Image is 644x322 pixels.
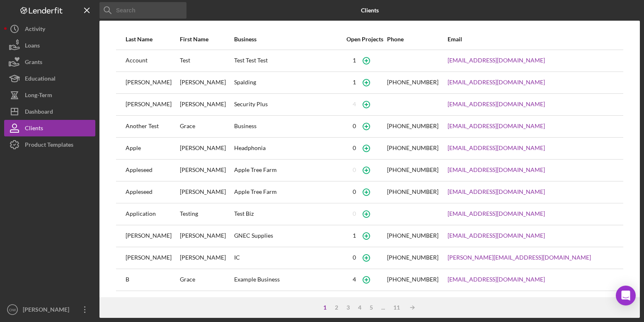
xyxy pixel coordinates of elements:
[361,7,379,14] b: Clients
[448,79,545,86] a: [EMAIL_ADDRESS][DOMAIN_NAME]
[234,50,343,71] div: Test Test Test
[344,36,386,43] div: Open Projects
[180,204,233,224] div: Testing
[25,136,73,155] div: Product Templates
[389,304,404,311] div: 11
[353,210,356,217] div: 0
[25,87,52,105] div: Long-Term
[180,226,233,246] div: [PERSON_NAME]
[353,145,356,151] div: 0
[126,36,179,43] div: Last Name
[126,94,179,115] div: [PERSON_NAME]
[353,167,356,173] div: 0
[126,270,179,290] div: B
[234,291,343,312] div: Example Business
[4,103,95,120] button: Dashboard
[25,54,42,72] div: Grants
[126,116,179,137] div: Another Test
[126,204,179,224] div: Application
[353,101,356,107] div: 4
[448,123,545,129] a: [EMAIL_ADDRESS][DOMAIN_NAME]
[126,248,179,268] div: [PERSON_NAME]
[234,116,343,137] div: Business
[4,54,95,70] button: Grants
[353,188,356,195] div: 0
[387,254,438,261] div: [PHONE_NUMBER]
[354,304,366,311] div: 4
[377,304,389,311] div: ...
[353,57,356,64] div: 1
[126,226,179,246] div: [PERSON_NAME]
[319,304,331,311] div: 1
[616,286,636,305] div: Open Intercom Messenger
[180,248,233,268] div: [PERSON_NAME]
[25,103,53,122] div: Dashboard
[4,87,95,103] a: Long-Term
[4,301,95,318] button: OW[PERSON_NAME]
[4,37,95,54] button: Loans
[331,304,342,311] div: 2
[366,304,377,311] div: 5
[448,210,545,217] a: [EMAIL_ADDRESS][DOMAIN_NAME]
[234,160,343,181] div: Apple Tree Farm
[448,145,545,151] a: [EMAIL_ADDRESS][DOMAIN_NAME]
[180,94,233,115] div: [PERSON_NAME]
[180,50,233,71] div: Test
[387,36,447,43] div: Phone
[234,270,343,290] div: Example Business
[448,276,545,283] a: [EMAIL_ADDRESS][DOMAIN_NAME]
[25,37,40,56] div: Loans
[353,123,356,129] div: 0
[126,50,179,71] div: Account
[180,182,233,203] div: [PERSON_NAME]
[234,138,343,159] div: Headphonia
[387,123,438,129] div: [PHONE_NUMBER]
[353,254,356,261] div: 0
[448,167,545,173] a: [EMAIL_ADDRESS][DOMAIN_NAME]
[387,79,438,86] div: [PHONE_NUMBER]
[342,304,354,311] div: 3
[387,276,438,283] div: [PHONE_NUMBER]
[353,276,356,283] div: 4
[448,232,545,239] a: [EMAIL_ADDRESS][DOMAIN_NAME]
[99,2,186,19] input: Search
[448,101,545,107] a: [EMAIL_ADDRESS][DOMAIN_NAME]
[180,116,233,137] div: Grace
[387,145,438,151] div: [PHONE_NUMBER]
[25,21,45,39] div: Activity
[234,94,343,115] div: Security Plus
[180,291,233,312] div: Grace
[234,226,343,246] div: GNEC Supplies
[4,120,95,136] button: Clients
[126,138,179,159] div: Apple
[21,301,75,320] div: [PERSON_NAME]
[25,120,43,138] div: Clients
[448,254,591,261] a: [PERSON_NAME][EMAIL_ADDRESS][DOMAIN_NAME]
[180,270,233,290] div: Grace
[234,204,343,224] div: Test Biz
[234,72,343,93] div: Spalding
[126,160,179,181] div: Appleseed
[4,70,95,87] button: Educational
[234,36,343,43] div: Business
[448,36,614,43] div: Email
[4,21,95,37] button: Activity
[25,70,56,89] div: Educational
[387,188,438,195] div: [PHONE_NUMBER]
[234,182,343,203] div: Apple Tree Farm
[448,57,545,64] a: [EMAIL_ADDRESS][DOMAIN_NAME]
[387,232,438,239] div: [PHONE_NUMBER]
[4,136,95,153] button: Product Templates
[448,188,545,195] a: [EMAIL_ADDRESS][DOMAIN_NAME]
[387,167,438,173] div: [PHONE_NUMBER]
[126,291,179,312] div: B.
[353,232,356,239] div: 1
[353,79,356,86] div: 1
